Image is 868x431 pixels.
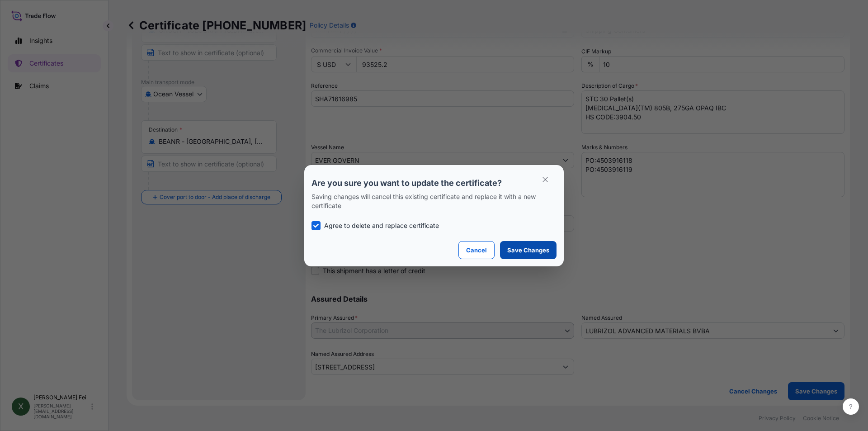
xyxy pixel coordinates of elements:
[466,246,487,255] p: Cancel
[507,246,549,255] p: Save Changes
[324,221,439,230] p: Agree to delete and replace certificate
[311,178,557,189] p: Are you sure you want to update the certificate?
[458,241,495,259] button: Cancel
[500,241,557,259] button: Save Changes
[311,192,557,210] p: Saving changes will cancel this existing certificate and replace it with a new certificate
